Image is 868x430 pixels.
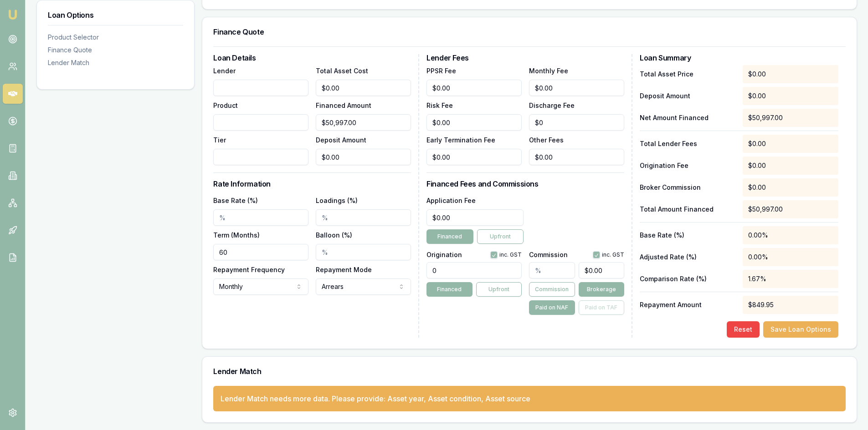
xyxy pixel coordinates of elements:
button: Financed [426,229,473,244]
button: Commission [529,282,575,297]
div: 0.00% [743,226,838,244]
div: 1.67% [743,270,838,288]
label: Commission [529,252,568,258]
h3: Loan Options [48,11,183,19]
h3: Loan Details [213,54,411,61]
input: $ [529,149,624,165]
button: Save Loan Options [763,321,838,338]
label: PPSR Fee [426,67,456,75]
p: Comparison Rate (%) [640,274,735,283]
div: inc. GST [490,251,522,258]
label: Early Termination Fee [426,136,495,144]
button: Upfront [476,282,522,297]
input: $ [426,209,524,226]
button: Upfront [477,229,524,244]
div: Lender Match needs more data. Please provide: Asset year, Asset condition, Asset source [221,393,530,404]
label: Total Asset Cost [316,67,368,75]
label: Lender [213,67,236,75]
input: $ [529,114,624,131]
input: $ [426,149,522,165]
p: Deposit Amount [640,91,735,101]
p: Broker Commission [640,183,735,192]
p: Adjusted Rate (%) [640,253,735,262]
input: $ [316,149,411,165]
p: Total Asset Price [640,70,735,79]
label: Risk Fee [426,101,453,109]
button: Paid on NAF [529,300,575,315]
input: $ [426,80,522,96]
label: Term (Months) [213,231,260,239]
div: $849.95 [743,296,838,314]
div: Lender Match [48,58,183,67]
div: Product Selector [48,33,183,42]
button: Reset [727,321,760,338]
input: $ [316,114,411,131]
div: 0.00% [743,248,838,266]
p: Net Amount Financed [640,113,735,122]
p: Repayment Amount [640,300,735,309]
p: Base Rate (%) [640,231,735,240]
div: $0.00 [743,178,838,197]
label: Product [213,101,238,109]
label: Financed Amount [316,101,371,109]
label: Application Fee [426,197,476,204]
p: Origination Fee [640,161,735,170]
h3: Finance Quote [213,28,846,35]
div: $0.00 [743,135,838,153]
input: % [529,262,575,278]
input: % [316,244,411,260]
input: % [316,209,411,226]
label: Deposit Amount [316,136,366,144]
label: Monthly Fee [529,67,568,75]
h3: Rate Information [213,180,411,187]
h3: Lender Fees [426,54,624,61]
label: Origination [426,252,462,258]
div: $0.00 [743,87,838,105]
div: $50,997.00 [743,109,838,127]
label: Tier [213,136,226,144]
h3: Lender Match [213,368,846,375]
h3: Loan Summary [640,54,838,61]
input: % [213,209,308,226]
div: $0.00 [743,65,838,83]
label: Other Fees [529,136,564,144]
h3: Financed Fees and Commissions [426,180,624,187]
input: $ [316,80,411,96]
input: $ [529,80,624,96]
div: inc. GST [593,251,624,258]
input: $ [426,114,522,131]
label: Repayment Mode [316,266,372,273]
p: Total Lender Fees [640,139,735,148]
label: Balloon (%) [316,231,352,239]
button: Brokerage [579,282,624,297]
button: Financed [426,282,472,297]
img: emu-icon-u.png [7,9,18,20]
label: Base Rate (%) [213,197,258,204]
div: $0.00 [743,157,838,175]
div: $50,997.00 [743,200,838,218]
div: Finance Quote [48,46,183,55]
label: Repayment Frequency [213,266,285,273]
label: Loadings (%) [316,197,358,204]
p: Total Amount Financed [640,205,735,214]
label: Discharge Fee [529,101,575,109]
